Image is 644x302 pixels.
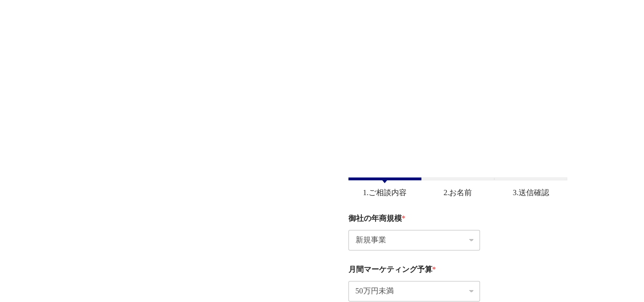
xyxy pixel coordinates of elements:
span: 1 [348,177,421,180]
span: 1.ご相談内容 [356,188,414,197]
span: 2.お名前 [436,188,479,197]
label: 御社の年商規模 [348,214,406,223]
label: 月間マーケティング予算 [348,265,436,274]
span: 2 [421,177,494,180]
span: 3 [494,177,567,180]
span: 3.送信確認 [506,188,556,197]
